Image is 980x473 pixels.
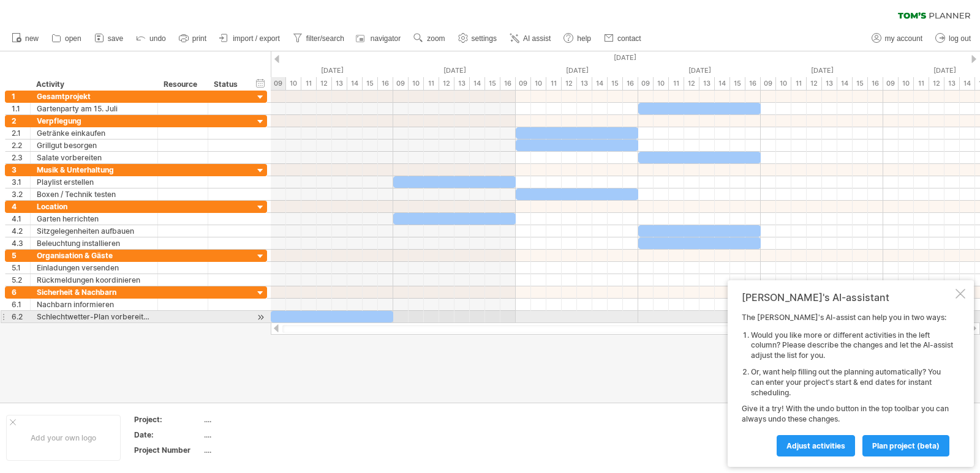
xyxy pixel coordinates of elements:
span: print [192,34,206,43]
span: new [25,34,39,43]
div: 5.2 [12,274,30,286]
a: import / export [216,31,284,47]
span: navigator [371,34,401,43]
span: plan project (beta) [872,441,940,450]
div: Resource [164,78,201,91]
div: Date: [134,430,202,440]
div: 3.2 [12,188,30,200]
span: import / export [233,34,280,43]
div: 1.1 [12,103,30,114]
a: log out [932,31,974,47]
div: Garten herrichten [37,213,151,225]
div: 10 [654,77,669,90]
div: 1 [12,91,30,102]
span: my account [885,34,922,43]
span: AI assist [523,34,551,43]
div: 11 [914,77,929,90]
div: 11 [424,77,439,90]
div: 6.2 [12,311,30,322]
a: AI assist [507,31,554,47]
div: 4.3 [12,237,30,249]
div: 15 [608,77,623,90]
div: Location [37,201,151,212]
span: settings [472,34,497,43]
div: scroll to activity [255,311,266,324]
div: 16 [378,77,393,90]
div: 10 [286,77,301,90]
div: Status [214,78,241,91]
a: contact [601,31,645,47]
div: 12 [317,77,332,90]
a: new [9,31,42,47]
div: 11 [669,77,684,90]
span: zoom [427,34,445,43]
div: 12 [929,77,944,90]
a: undo [133,31,170,47]
a: plan project (beta) [862,435,949,456]
div: 2.2 [12,140,30,151]
li: Or, want help filling out the planning automatically? You can enter your project's start & end da... [751,367,953,398]
div: Getränke einkaufen [37,127,151,139]
div: 12 [807,77,822,90]
div: 09 [638,77,654,90]
div: 15 [730,77,745,90]
div: Project: [134,414,202,425]
div: 15 [485,77,500,90]
div: Verpflegung [37,115,151,127]
div: 3.1 [12,176,30,188]
div: 4.1 [12,213,30,225]
div: Beleuchtung installieren [37,237,151,249]
div: 16 [868,77,883,90]
div: 14 [347,77,363,90]
span: open [65,34,81,43]
div: 4 [12,201,30,212]
div: 09 [883,77,899,90]
div: 15 [363,77,378,90]
div: Project Number [134,445,202,455]
div: 09 [271,77,286,90]
div: 5 [12,250,30,261]
div: Salate vorbereiten [37,152,151,163]
div: Tuesday, 15 July 2025 [638,64,761,77]
div: 11 [301,77,317,90]
div: Musik & Unterhaltung [37,164,151,176]
div: 10 [899,77,914,90]
div: [PERSON_NAME]'s AI-assistant [742,291,953,304]
div: 10 [776,77,791,90]
div: 15 [853,77,868,90]
div: .... [204,445,307,455]
div: Playlist erstellen [37,176,151,188]
span: contact [617,34,641,43]
div: Sunday, 13 July 2025 [393,64,516,77]
div: 14 [960,77,975,90]
a: open [48,31,85,47]
span: undo [149,34,166,43]
div: 6 [12,286,30,298]
span: save [108,34,123,43]
div: 14 [837,77,853,90]
div: Boxen / Technik testen [37,188,151,200]
div: 14 [592,77,608,90]
div: 10 [409,77,424,90]
div: 10 [531,77,546,90]
a: help [560,31,595,47]
div: 14 [470,77,485,90]
div: 4.2 [12,225,30,237]
div: 09 [393,77,409,90]
div: 2.3 [12,152,30,163]
div: Schlechtwetter-Plan vorbereiten [37,311,151,322]
div: Sitzgelegenheiten aufbauen [37,225,151,237]
div: Saturday, 12 July 2025 [271,64,393,77]
div: Monday, 14 July 2025 [516,64,638,77]
div: Nachbarn informieren [37,299,151,310]
div: Wednesday, 16 July 2025 [761,64,883,77]
div: Sicherheit & Nachbarn [37,286,151,298]
div: 13 [822,77,837,90]
div: 14 [715,77,730,90]
div: .... [204,414,307,425]
div: Rückmeldungen koordinieren [37,274,151,286]
div: 13 [577,77,592,90]
a: settings [455,31,500,47]
div: 16 [623,77,638,90]
div: Grillgut besorgen [37,140,151,151]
